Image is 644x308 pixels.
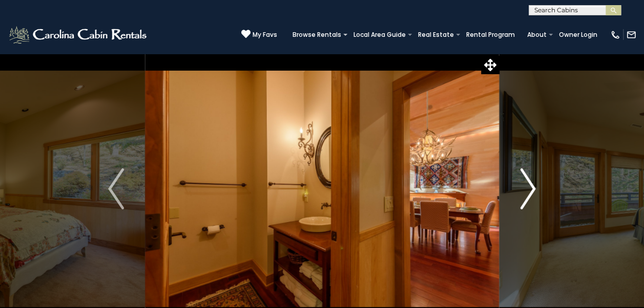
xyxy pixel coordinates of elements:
[8,25,150,45] img: White-1-2.png
[554,28,603,42] a: Owner Login
[520,168,535,209] img: arrow
[413,28,459,42] a: Real Estate
[461,28,520,42] a: Rental Program
[610,30,620,40] img: phone-regular-white.png
[348,28,411,42] a: Local Area Guide
[253,30,277,39] span: My Favs
[522,28,552,42] a: About
[108,168,123,209] img: arrow
[626,30,636,40] img: mail-regular-white.png
[241,29,277,40] a: My Favs
[287,28,346,42] a: Browse Rentals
